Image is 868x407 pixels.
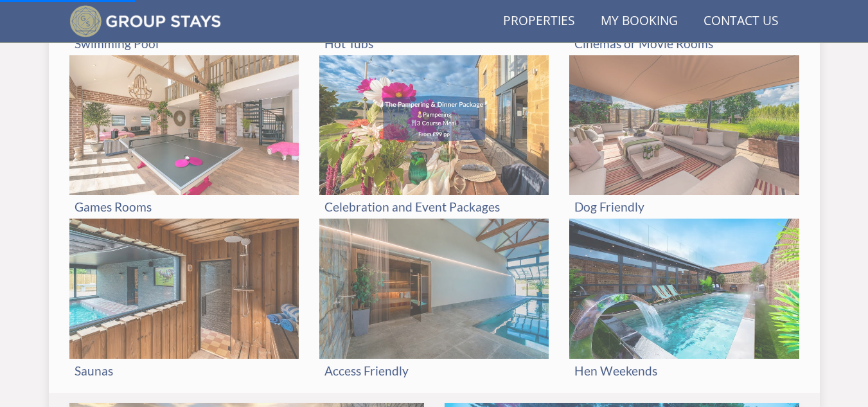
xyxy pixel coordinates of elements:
[75,200,294,213] h3: Games Rooms
[574,364,793,377] h3: Hen Weekends
[69,55,299,219] a: 'Games Rooms' - Large Group Accommodation Holiday Ideas Games Rooms
[698,7,784,36] a: Contact Us
[569,55,799,219] a: 'Dog Friendly' - Large Group Accommodation Holiday Ideas Dog Friendly
[319,219,549,383] a: 'Access Friendly' - Large Group Accommodation Holiday Ideas Access Friendly
[324,37,544,50] h3: Hot Tubs
[574,37,793,50] h3: Cinemas or Movie Rooms
[69,219,299,383] a: 'Saunas' - Large Group Accommodation Holiday Ideas Saunas
[69,219,299,359] img: 'Saunas' - Large Group Accommodation Holiday Ideas
[569,219,799,383] a: 'Hen Weekends' - Large Group Accommodation Holiday Ideas Hen Weekends
[75,37,294,50] h3: Swimming Pool
[498,7,580,36] a: Properties
[324,200,544,213] h3: Celebration and Event Packages
[69,55,299,195] img: 'Games Rooms' - Large Group Accommodation Holiday Ideas
[324,364,544,377] h3: Access Friendly
[574,200,793,213] h3: Dog Friendly
[596,7,683,36] a: My Booking
[319,55,549,219] a: 'Celebration and Event Packages' - Large Group Accommodation Holiday Ideas Celebration and Event ...
[569,219,799,359] img: 'Hen Weekends' - Large Group Accommodation Holiday Ideas
[319,219,549,359] img: 'Access Friendly' - Large Group Accommodation Holiday Ideas
[319,55,549,195] img: 'Celebration and Event Packages' - Large Group Accommodation Holiday Ideas
[69,5,222,37] img: Group Stays
[75,364,294,377] h3: Saunas
[569,55,799,195] img: 'Dog Friendly' - Large Group Accommodation Holiday Ideas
